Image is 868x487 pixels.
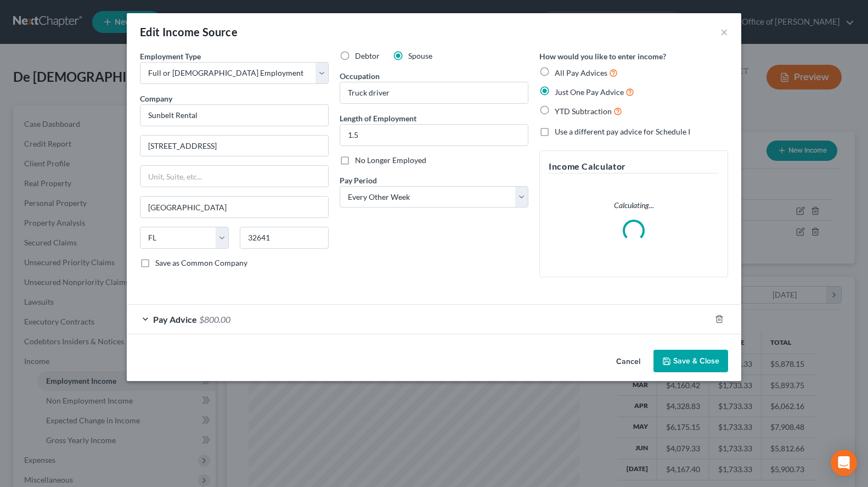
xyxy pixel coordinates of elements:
[140,197,328,217] input: Enter city...
[340,113,416,124] label: Length of Employment
[140,136,328,156] input: Enter address...
[720,25,728,38] button: ×
[653,350,728,373] button: Save & Close
[355,51,380,60] span: Debtor
[140,166,328,187] input: Unit, Suite, etc...
[340,176,377,185] span: Pay Period
[140,94,172,103] span: Company
[555,127,690,136] span: Use a different pay advice for Schedule I
[549,200,719,211] p: Calculating...
[140,52,201,61] span: Employment Type
[340,125,528,145] input: ex: 2 years
[355,155,426,165] span: No Longer Employed
[555,87,624,97] span: Just One Pay Advice
[153,314,197,324] span: Pay Advice
[155,258,247,267] span: Save as Common Company
[831,450,857,476] div: Open Intercom Messenger
[140,104,329,126] input: Search company by name...
[340,82,528,103] input: --
[555,68,607,77] span: All Pay Advices
[539,51,666,62] label: How would you like to enter income?
[555,107,612,116] span: YTD Subtraction
[607,351,649,373] button: Cancel
[199,314,230,324] span: $800.00
[549,160,719,173] h5: Income Calculator
[140,24,238,40] div: Edit Income Source
[340,70,380,82] label: Occupation
[408,51,432,60] span: Spouse
[240,227,329,249] input: Enter zip...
